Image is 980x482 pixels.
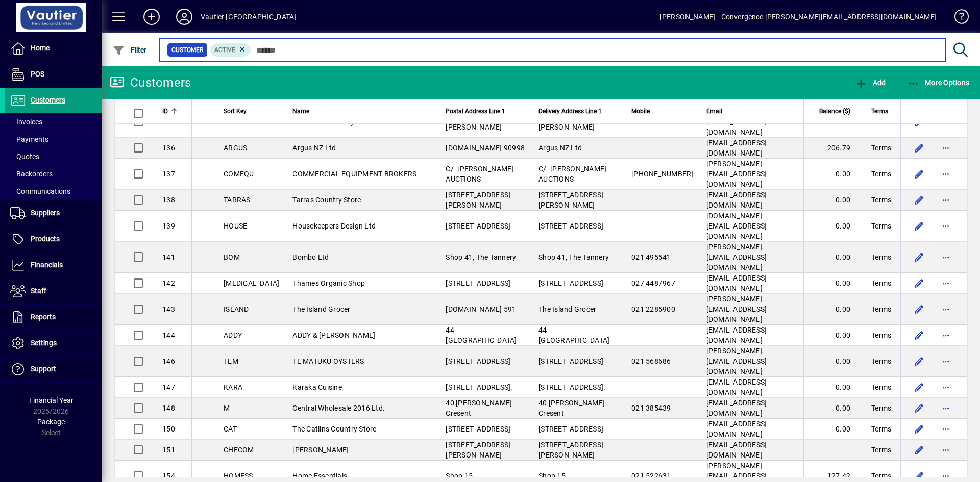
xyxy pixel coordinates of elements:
span: Housekeepers Design Ltd [292,222,376,230]
button: Edit [911,114,927,130]
div: Balance ($) [810,106,860,117]
td: 0.00 [803,398,865,419]
span: Terms [871,330,891,340]
span: Payments [10,135,48,143]
button: Edit [911,442,927,458]
a: Home [5,36,102,61]
button: Add [852,73,888,92]
button: More options [938,353,954,369]
span: [STREET_ADDRESS]. [446,383,512,391]
div: Vautier [GEOGRAPHIC_DATA] [201,9,296,25]
button: More options [938,249,954,265]
span: Invoices [10,118,42,126]
span: TARRAS [224,196,251,204]
span: Package [37,418,65,426]
button: Profile [168,8,201,26]
button: Edit [911,327,927,343]
button: More options [938,327,954,343]
span: [DOMAIN_NAME] 90998 [446,144,525,152]
span: 44 [GEOGRAPHIC_DATA] [538,326,609,344]
span: 150 [162,425,175,433]
span: HOMESS [224,472,253,480]
span: Products [31,235,60,243]
span: [EMAIL_ADDRESS][DOMAIN_NAME] [706,191,767,209]
span: Customers [31,96,65,104]
span: [STREET_ADDRESS] [538,279,603,287]
span: Financials [31,261,63,269]
span: Shop 41, The Tannery [538,253,609,261]
span: [PHONE_NUMBER] [631,170,694,178]
span: [EMAIL_ADDRESS][DOMAIN_NAME] [706,420,767,438]
span: 146 [162,357,175,365]
span: Terms [871,278,891,288]
span: 154 [162,472,175,480]
button: More options [938,114,954,130]
span: Terms [871,424,891,434]
span: ISLAND [224,305,249,313]
span: 027 4487967 [631,279,675,287]
span: Filter [113,46,147,54]
span: 137 [162,170,175,178]
span: Shop 41, The Tannery [446,253,516,261]
span: Email [706,106,722,117]
a: Products [5,226,102,252]
span: Active [214,46,235,54]
td: 0.00 [803,211,865,242]
span: [STREET_ADDRESS] [538,425,603,433]
span: 148 [162,404,175,412]
span: [DOMAIN_NAME][EMAIL_ADDRESS][DOMAIN_NAME] [706,212,767,240]
span: COMEQU [224,170,254,178]
span: Terms [871,252,891,262]
span: 021 2285900 [631,305,675,313]
td: 0.00 [803,346,865,377]
span: COMMERCIAL EQUIPMENT BROKERS [292,170,416,178]
button: More options [938,442,954,458]
span: Reports [31,313,56,321]
div: Customers [110,74,191,91]
a: Communications [5,183,102,200]
span: ADDY [224,331,242,339]
span: [DOMAIN_NAME] 591 [446,305,516,313]
button: More options [938,301,954,317]
button: More options [938,379,954,395]
span: 139 [162,222,175,230]
span: [PERSON_NAME][EMAIL_ADDRESS][DOMAIN_NAME] [706,160,767,188]
span: Suppliers [31,209,60,217]
button: More options [938,421,954,437]
span: 143 [162,305,175,313]
span: Mobile [631,106,650,117]
span: Terms [871,221,891,231]
span: [PERSON_NAME] [292,446,349,454]
span: [EMAIL_ADDRESS][DOMAIN_NAME] [706,326,767,344]
td: 0.00 [803,190,865,211]
span: The Island Grocer [292,305,350,313]
span: [STREET_ADDRESS][PERSON_NAME] [538,191,603,209]
td: 0.00 [803,273,865,294]
span: Bombo Ltd [292,253,329,261]
span: The Island Grocer [538,305,596,313]
span: [EMAIL_ADDRESS][DOMAIN_NAME] [706,139,767,157]
span: C/- [PERSON_NAME] AUCTIONS [538,165,606,183]
button: Edit [911,249,927,265]
a: Quotes [5,148,102,165]
span: Home Essentials [292,472,347,480]
span: CAT [224,425,237,433]
span: [STREET_ADDRESS][PERSON_NAME] [446,441,510,459]
span: Balance ($) [819,106,850,117]
span: [STREET_ADDRESS][PERSON_NAME] [446,191,510,209]
span: [STREET_ADDRESS] [538,222,603,230]
span: [STREET_ADDRESS][PERSON_NAME] [538,441,603,459]
div: Name [292,106,433,117]
span: 021 495541 [631,253,671,261]
span: [PERSON_NAME][EMAIL_ADDRESS][DOMAIN_NAME] [706,295,767,323]
span: Terms [871,403,891,413]
span: M [224,404,230,412]
td: 0.00 [803,159,865,190]
button: Edit [911,218,927,234]
button: More options [938,166,954,182]
span: [STREET_ADDRESS] [446,357,510,365]
a: Payments [5,131,102,148]
span: The Catlins Country Store [292,425,376,433]
td: 0.00 [803,325,865,346]
td: 206.79 [803,138,865,159]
